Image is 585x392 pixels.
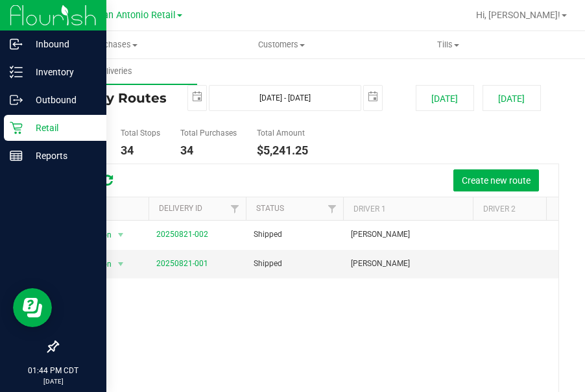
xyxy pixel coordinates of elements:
[256,204,284,213] a: Status
[121,129,160,138] h5: Total Stops
[343,197,473,220] th: Driver 1
[198,39,364,51] span: Customers
[180,144,237,157] h4: 34
[6,376,101,386] p: [DATE]
[257,129,308,138] h5: Total Amount
[23,148,101,164] p: Reports
[483,85,541,111] button: [DATE]
[254,228,282,241] span: Shipped
[79,66,150,77] span: Deliveries
[23,64,101,80] p: Inventory
[156,259,208,268] a: 20250821-001
[32,39,197,51] span: Purchases
[13,288,52,327] iframe: Resource center
[416,85,474,111] button: [DATE]
[180,129,237,138] h5: Total Purchases
[476,10,560,20] span: Hi, [PERSON_NAME]!
[198,31,364,58] a: Customers
[31,58,198,85] a: Deliveries
[453,169,539,191] button: Create new route
[10,121,23,134] inline-svg: Retail
[57,85,168,111] h4: Delivery Routes
[188,86,206,108] span: select
[113,226,129,244] span: select
[10,66,23,79] inline-svg: Inventory
[257,144,308,157] h4: $5,241.25
[224,197,246,219] a: Filter
[365,39,532,51] span: Tills
[10,38,23,51] inline-svg: Inbound
[159,204,202,213] a: Delivery ID
[23,120,101,136] p: Retail
[31,31,198,58] a: Purchases
[23,92,101,108] p: Outbound
[254,258,282,270] span: Shipped
[351,258,410,270] span: [PERSON_NAME]
[156,230,208,239] a: 20250821-002
[6,365,101,376] p: 01:44 PM CDT
[10,93,23,106] inline-svg: Outbound
[23,36,101,52] p: Inbound
[121,144,160,157] h4: 34
[462,175,531,186] span: Create new route
[322,197,343,219] a: Filter
[351,228,410,241] span: [PERSON_NAME]
[365,31,532,58] a: Tills
[10,149,23,162] inline-svg: Reports
[364,86,382,108] span: select
[113,255,129,273] span: select
[83,10,176,21] span: TX San Antonio Retail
